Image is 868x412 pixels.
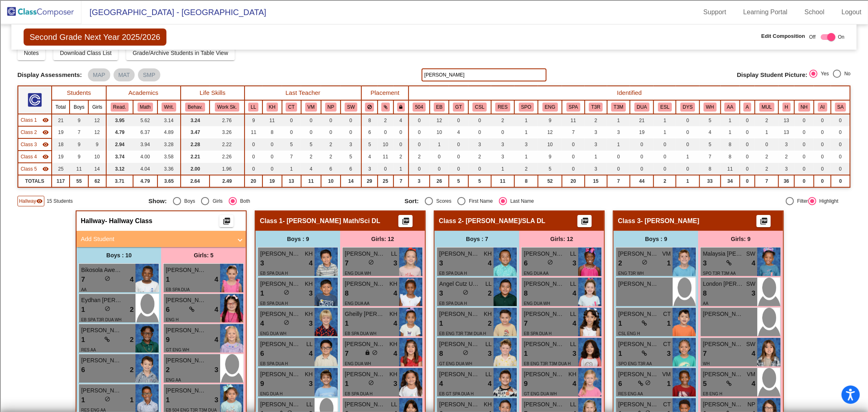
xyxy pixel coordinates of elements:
td: 5 [700,114,721,126]
td: 2 [755,151,778,163]
td: 0 [321,114,341,126]
td: 1 [721,114,740,126]
div: CANCEL [3,210,865,217]
td: 0 [814,151,831,163]
th: Asian [740,100,755,114]
input: Search sources [3,268,75,277]
button: Download Class List [53,46,118,60]
mat-panel-title: Add Student [81,234,232,244]
button: A [743,103,752,112]
td: 0 [676,114,699,126]
td: Hidden teacher - Cox ELA/SS [18,151,52,163]
td: 0 [831,151,850,163]
td: 0 [562,151,585,163]
td: 7 [562,126,585,138]
td: 11 [70,163,88,175]
td: 4 [361,151,378,163]
button: KH [267,103,278,112]
button: EB [434,103,445,112]
td: 2 [394,151,409,163]
td: 3.95 [106,114,133,126]
div: JOURNAL [3,254,865,261]
button: CSL [472,103,487,112]
th: Dyslexia [676,100,699,114]
th: Keep with teacher [394,100,409,114]
th: Cara Tye [282,100,301,114]
td: 0 [409,114,430,126]
td: 7 [700,151,721,163]
td: 2 [755,114,778,126]
div: WEBSITE [3,246,865,254]
td: 2 [321,138,341,151]
td: 3 [491,138,514,151]
td: 0 [607,151,630,163]
div: Sign out [3,40,865,47]
th: Keep away students [361,100,378,114]
td: 7 [282,151,301,163]
td: 10 [88,151,106,163]
td: 0 [409,138,430,151]
td: 3.47 [181,126,210,138]
td: 2 [778,151,794,163]
td: 13 [778,126,794,138]
td: 1 [607,138,630,151]
td: Hidden teacher - Ables Math/Sci [18,163,52,175]
td: 0 [409,126,430,138]
div: CANCEL [3,158,865,166]
td: 1 [676,151,699,163]
td: 10 [430,126,449,138]
span: Download Class List [60,50,112,56]
td: 0 [430,151,449,163]
td: 3 [607,126,630,138]
button: SA [835,103,846,112]
td: 0 [814,114,831,126]
td: 1 [654,126,676,138]
td: 0 [378,126,394,138]
button: Math [138,103,153,112]
mat-chip: MAT [114,68,135,81]
span: Grade/Archive Students in Table View [133,50,228,56]
td: 3.58 [157,151,181,163]
td: 5 [361,138,378,151]
td: 9 [88,138,106,151]
div: Newspaper [3,121,865,128]
span: Edit Composition [761,32,805,40]
button: NP [325,103,337,112]
td: 21 [630,114,654,126]
button: AA [724,103,736,112]
td: 5 [301,138,321,151]
td: 12 [88,114,106,126]
button: WH [704,103,717,112]
th: Boys [70,100,88,114]
td: 3 [585,126,607,138]
td: 1 [607,114,630,126]
div: MORE [3,261,865,268]
th: American Indian [814,100,831,114]
td: 0 [562,138,585,151]
td: 8 [361,114,378,126]
td: 0 [245,138,262,151]
td: 8 [721,151,740,163]
div: BOOK [3,239,865,246]
div: SAVE [3,232,865,239]
th: Native Hawaiian [794,100,814,114]
td: 2 [585,114,607,126]
button: Notes [17,46,46,60]
td: 8 [721,138,740,151]
td: 2.21 [181,151,210,163]
td: 6.37 [133,126,157,138]
td: 3 [341,138,361,151]
div: Print [3,84,865,91]
th: Speech Only [514,100,538,114]
div: Television/Radio [3,128,865,135]
div: Download [3,77,865,84]
th: Victoria Morales [301,100,321,114]
td: 3 [585,138,607,151]
th: 504 Plan [409,100,430,114]
td: 4 [449,126,468,138]
td: 0 [794,138,814,151]
th: Tier 3 Reading Intervention [585,100,607,114]
button: Read. [111,103,129,112]
button: NH [798,103,810,112]
td: 0 [301,126,321,138]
